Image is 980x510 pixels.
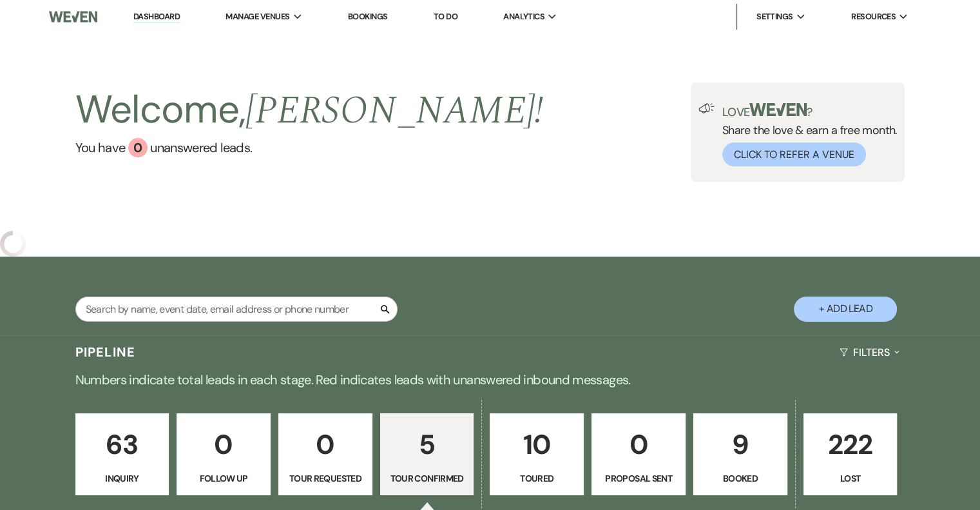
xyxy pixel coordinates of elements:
[287,471,364,485] p: Tour Requested
[812,471,889,485] p: Lost
[490,413,584,496] a: 10Toured
[851,10,896,23] span: Resources
[794,297,897,322] button: + Add Lead
[600,471,677,485] p: Proposal Sent
[287,423,364,466] p: 0
[26,369,954,390] p: Numbers indicate total leads in each stage. Red indicates leads with unanswered inbound messages.
[133,11,180,23] a: Dashboard
[434,11,457,22] a: To Do
[702,471,779,485] p: Booked
[348,11,388,22] a: Bookings
[245,81,543,141] span: [PERSON_NAME] !
[812,423,889,466] p: 222
[503,10,544,23] span: Analytics
[75,297,398,322] input: Search by name, event date, email address or phone number
[715,103,898,166] div: Share the love & earn a free month.
[389,423,466,466] p: 5
[591,413,686,496] a: 0Proposal Sent
[84,423,161,466] p: 63
[75,138,544,157] a: You have 0 unanswered leads.
[749,103,807,116] img: weven-logo-green.svg
[698,103,715,113] img: loud-speaker-illustration.svg
[278,413,372,496] a: 0Tour Requested
[600,423,677,466] p: 0
[177,413,271,496] a: 0Follow Up
[75,83,544,138] h2: Welcome,
[498,471,575,485] p: Toured
[756,10,793,23] span: Settings
[128,138,148,157] div: 0
[722,103,898,118] p: Love ?
[75,413,169,496] a: 63Inquiry
[75,343,136,361] h3: Pipeline
[185,423,262,466] p: 0
[84,471,161,485] p: Inquiry
[380,413,474,496] a: 5Tour Confirmed
[226,10,289,23] span: Manage Venues
[49,3,97,30] img: Weven Logo
[722,142,866,166] button: Click to Refer a Venue
[834,335,905,369] button: Filters
[185,471,262,485] p: Follow Up
[498,423,575,466] p: 10
[803,413,898,496] a: 222Lost
[389,471,466,485] p: Tour Confirmed
[693,413,787,496] a: 9Booked
[702,423,779,466] p: 9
